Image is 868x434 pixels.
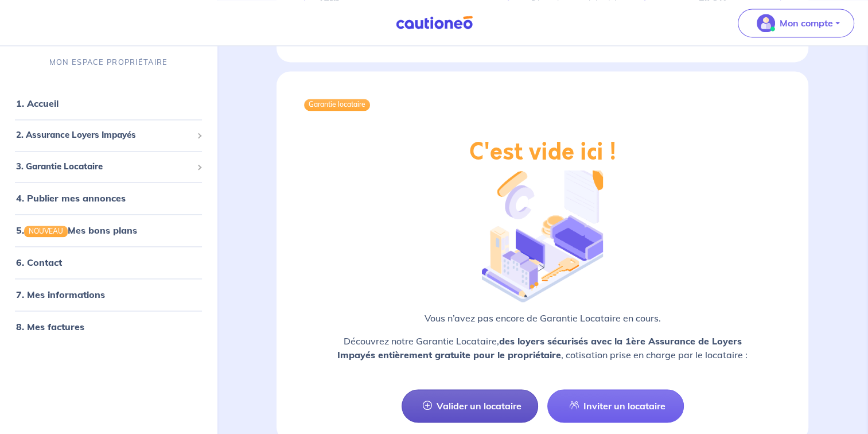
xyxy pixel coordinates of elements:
strong: des loyers sécurisés avec la 1ère Assurance de Loyers Impayés entièrement gratuite pour le propri... [337,335,742,361]
a: 1. Accueil [16,98,59,110]
img: illu_empty_gl.png [482,161,602,303]
div: 1. Accueil [5,92,212,115]
div: 2. Assurance Loyers Impayés [5,125,212,147]
a: 4. Publier mes annonces [16,193,126,204]
a: 6. Contact [16,257,62,269]
div: 7. Mes informations [5,284,212,307]
button: illu_account_valid_menu.svgMon compte [738,9,854,37]
p: Mon compte [780,16,833,30]
a: Inviter un locataire [547,389,684,423]
a: 8. Mes factures [16,321,84,333]
a: 5.NOUVEAUMes bons plans [16,225,137,237]
div: Garantie locataire [304,99,370,110]
p: Vous n’avez pas encore de Garantie Locataire en cours. [304,311,781,325]
p: MON ESPACE PROPRIÉTAIRE [49,57,168,68]
span: 3. Garantie Locataire [16,160,192,173]
span: 2. Assurance Loyers Impayés [16,129,192,142]
div: 8. Mes factures [5,316,212,339]
div: 5.NOUVEAUMes bons plans [5,219,212,242]
img: illu_account_valid_menu.svg [757,14,775,32]
p: Découvrez notre Garantie Locataire, , cotisation prise en charge par le locataire : [304,334,781,362]
h2: C'est vide ici ! [469,138,616,166]
div: 6. Contact [5,251,212,274]
div: 4. Publier mes annonces [5,187,212,210]
a: Valider un locataire [402,389,538,423]
div: 3. Garantie Locataire [5,156,212,178]
a: 7. Mes informations [16,289,105,301]
img: Cautioneo [391,15,477,30]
